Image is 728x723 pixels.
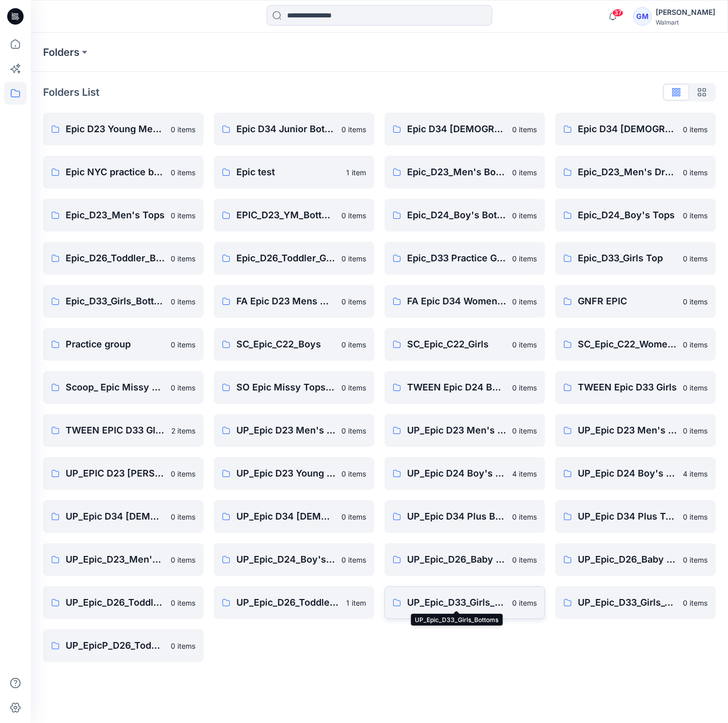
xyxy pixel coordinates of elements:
[407,294,506,308] p: FA Epic D34 Womens Woven
[683,124,707,135] p: 0 items
[612,9,623,17] span: 37
[43,113,204,146] a: Epic D23 Young Men Tops0 items
[214,586,374,619] a: UP_Epic_D26_Toddler_Girls Tops & Bottoms1 item
[578,552,677,567] p: UP_Epic_D26_Baby Girl
[43,457,204,490] a: UP_EPIC D23 [PERSON_NAME]0 items
[555,543,716,576] a: UP_Epic_D26_Baby Girl0 items
[43,156,204,189] a: Epic NYC practice board0 items
[512,597,537,608] p: 0 items
[236,380,335,395] p: SO Epic Missy Tops Bottoms Dress
[66,251,165,265] p: Epic_D26_Toddler_Boys Tops & Bottoms
[578,509,677,524] p: UP_Epic D34 Plus Tops
[214,199,374,232] a: EPIC_D23_YM_Bottoms0 items
[236,122,335,136] p: Epic D34 Junior Bottoms
[407,208,506,222] p: Epic_D24_Boy's Bottoms
[578,165,677,179] p: Epic_D23_Men's Dress Top and Bottoms
[43,45,79,59] a: Folders
[512,210,537,221] p: 0 items
[43,242,204,275] a: Epic_D26_Toddler_Boys Tops & Bottoms0 items
[341,382,366,393] p: 0 items
[555,242,716,275] a: Epic_D33_Girls Top0 items
[683,511,707,522] p: 0 items
[171,641,195,651] p: 0 items
[407,165,506,179] p: Epic_D23_Men's Bottoms
[385,242,545,275] a: Epic_D33 Practice Group0 items
[66,165,165,179] p: Epic NYC practice board
[214,457,374,490] a: UP_Epic D23 Young Men Tops0 items
[66,208,165,222] p: Epic_D23_Men's Tops
[236,552,335,567] p: UP_Epic_D24_Boy's Tops
[512,296,537,307] p: 0 items
[683,210,707,221] p: 0 items
[214,242,374,275] a: Epic_D26_Toddler_Girls Tops & Bottoms0 items
[578,466,677,481] p: UP_Epic D24 Boy's Bottoms
[385,113,545,146] a: Epic D34 [DEMOGRAPHIC_DATA] Bottoms0 items
[214,156,374,189] a: Epic test1 item
[171,382,195,393] p: 0 items
[633,7,652,26] div: GM
[341,554,366,565] p: 0 items
[341,339,366,350] p: 0 items
[555,371,716,404] a: TWEEN Epic D33 Girls0 items
[578,423,677,438] p: UP_Epic D23 Men's WORKWEAR
[171,425,195,436] p: 2 items
[656,18,715,26] div: Walmart
[236,509,335,524] p: UP_Epic D34 [DEMOGRAPHIC_DATA] Top
[341,425,366,436] p: 0 items
[236,337,335,352] p: SC_Epic_C22_Boys
[683,296,707,307] p: 0 items
[66,595,165,610] p: UP_Epic_D26_Toddler_Boys Tops & Bottoms
[43,371,204,404] a: Scoop_ Epic Missy Tops Bottoms Dress0 items
[656,6,715,18] div: [PERSON_NAME]
[407,552,506,567] p: UP_Epic_D26_Baby Boy
[555,457,716,490] a: UP_Epic D24 Boy's Bottoms4 items
[66,380,165,395] p: Scoop_ Epic Missy Tops Bottoms Dress
[341,511,366,522] p: 0 items
[341,468,366,479] p: 0 items
[43,586,204,619] a: UP_Epic_D26_Toddler_Boys Tops & Bottoms0 items
[43,500,204,533] a: UP_Epic D34 [DEMOGRAPHIC_DATA] Bottoms0 items
[236,208,335,222] p: EPIC_D23_YM_Bottoms
[214,371,374,404] a: SO Epic Missy Tops Bottoms Dress0 items
[43,199,204,232] a: Epic_D23_Men's Tops0 items
[385,457,545,490] a: UP_Epic D24 Boy's Active4 items
[407,466,506,481] p: UP_Epic D24 Boy's Active
[341,253,366,264] p: 0 items
[43,285,204,318] a: Epic_D33_Girls_Bottoms0 items
[683,339,707,350] p: 0 items
[236,423,335,438] p: UP_Epic D23 Men's Bottoms
[43,85,99,100] p: Folders List
[512,425,537,436] p: 0 items
[512,253,537,264] p: 0 items
[236,595,340,610] p: UP_Epic_D26_Toddler_Girls Tops & Bottoms
[555,113,716,146] a: Epic D34 [DEMOGRAPHIC_DATA] Tops0 items
[578,294,677,308] p: GNFR EPIC
[214,500,374,533] a: UP_Epic D34 [DEMOGRAPHIC_DATA] Top0 items
[578,122,677,136] p: Epic D34 [DEMOGRAPHIC_DATA] Tops
[214,328,374,361] a: SC_Epic_C22_Boys0 items
[66,294,165,308] p: Epic_D33_Girls_Bottoms
[346,597,366,608] p: 1 item
[171,339,195,350] p: 0 items
[214,414,374,447] a: UP_Epic D23 Men's Bottoms0 items
[683,167,707,178] p: 0 items
[214,285,374,318] a: FA Epic D23 Mens Wovens0 items
[578,595,677,610] p: UP_Epic_D33_Girls_Tops
[171,167,195,178] p: 0 items
[512,382,537,393] p: 0 items
[555,285,716,318] a: GNFR EPIC0 items
[236,294,335,308] p: FA Epic D23 Mens Wovens
[578,251,677,265] p: Epic_D33_Girls Top
[66,423,165,438] p: TWEEN EPIC D33 GIRLS
[171,210,195,221] p: 0 items
[512,468,537,479] p: 4 items
[214,543,374,576] a: UP_Epic_D24_Boy's Tops0 items
[236,251,335,265] p: Epic_D26_Toddler_Girls Tops & Bottoms
[385,285,545,318] a: FA Epic D34 Womens Woven0 items
[555,156,716,189] a: Epic_D23_Men's Dress Top and Bottoms0 items
[171,554,195,565] p: 0 items
[236,466,335,481] p: UP_Epic D23 Young Men Tops
[66,638,165,653] p: UP_EpicP_D26_Toddler Active
[341,124,366,135] p: 0 items
[385,586,545,619] a: UP_Epic_D33_Girls_Bottoms0 items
